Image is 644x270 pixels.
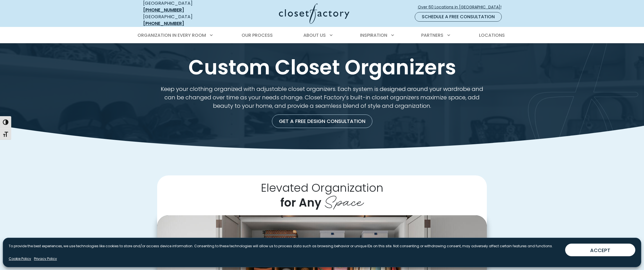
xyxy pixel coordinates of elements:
a: Privacy Policy [34,256,57,261]
span: About Us [303,32,326,38]
a: Cookie Policy [9,256,31,261]
p: Keep your clothing organized with adjustable closet organizers. Each system is designed around yo... [157,85,487,110]
span: Our Process [242,32,273,38]
a: [PHONE_NUMBER] [143,7,184,13]
span: Over 60 Locations in [GEOGRAPHIC_DATA]! [418,4,506,10]
div: [GEOGRAPHIC_DATA] [143,13,224,27]
span: Elevated Organization [261,180,383,196]
span: Organization in Every Room [137,32,206,38]
img: Closet Factory Logo [279,3,349,24]
span: for Any [280,195,321,210]
nav: Primary Menu [134,28,511,43]
button: ACCEPT [565,244,635,256]
p: To provide the best experiences, we use technologies like cookies to store and/or access device i... [9,244,553,249]
a: [PHONE_NUMBER] [143,20,184,27]
span: Inspiration [360,32,387,38]
span: Locations [479,32,505,38]
span: Space [324,189,364,211]
a: Schedule a Free Consultation [415,12,502,22]
span: Partners [421,32,443,38]
a: Get a Free Design Consultation [272,115,372,128]
h1: Custom Closet Organizers [142,57,502,78]
a: Over 60 Locations in [GEOGRAPHIC_DATA]! [418,2,506,12]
